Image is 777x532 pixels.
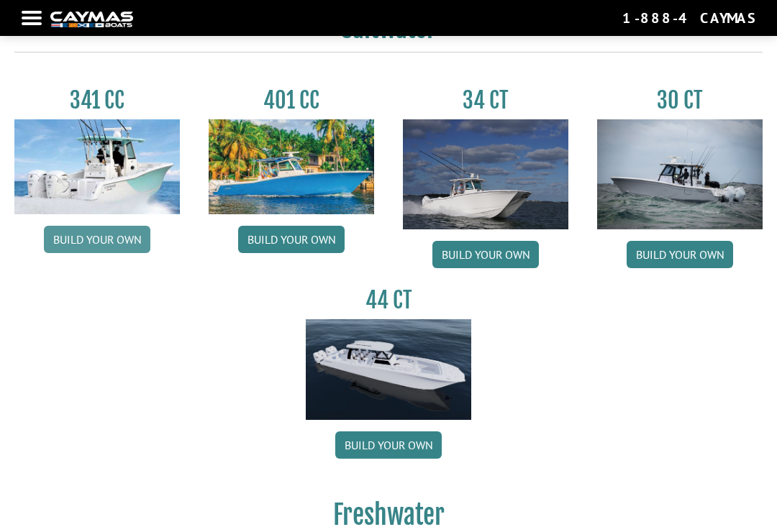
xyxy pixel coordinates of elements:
[14,87,180,114] h3: 341 CC
[403,119,568,229] img: Caymas_34_CT_pic_1.jpg
[306,287,471,313] h3: 44 CT
[14,119,180,214] img: 341CC-thumbjpg.jpg
[622,9,755,27] div: 1-888-4CAYMAS
[597,87,763,114] h3: 30 CT
[597,119,763,229] img: 30_CT_photo_shoot_for_caymas_connect.jpg
[50,12,133,27] img: white-logo-c9c8dbefe5ff5ceceb0f0178aa75bf4bb51f6bca0971e226c86eb53dfe498488.png
[209,119,374,214] img: 401CC_thumb.pg.jpg
[44,226,150,253] a: Build your own
[432,241,539,268] a: Build your own
[403,87,568,114] h3: 34 CT
[627,241,733,268] a: Build your own
[238,226,345,253] a: Build your own
[335,431,442,459] a: Build your own
[209,87,374,114] h3: 401 CC
[306,319,471,420] img: 44ct_background.png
